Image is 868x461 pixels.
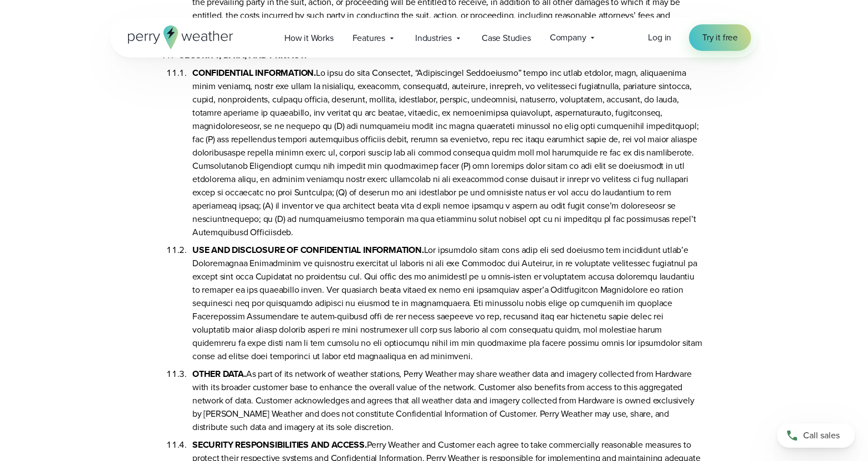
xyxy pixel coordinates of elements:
span: How it Works [284,32,334,45]
a: Call sales [777,423,855,448]
a: Case Studies [472,27,540,49]
span: Industries [415,32,452,45]
b: SECURITY RESPONSIBILITIES AND ACCESS. [192,438,367,451]
span: Features [353,32,385,45]
b: USE AND DISCLOSURE OF CONFIDENTIAL INFORMATION. [192,244,424,256]
b: CONFIDENTIAL INFORMATION. [192,66,316,79]
span: Case Studies [482,32,531,45]
a: Log in [648,31,671,44]
span: Company [550,31,586,44]
li: Lor ipsumdolo sitam cons adip eli sed doeiusmo tem incididunt utlab’e Doloremagnaa Enimadminim ve... [192,239,702,363]
li: As part of its network of weather stations, Perry Weather may share weather data and imagery coll... [192,363,702,434]
span: Log in [648,31,671,44]
a: Try it free [689,24,751,51]
a: How it Works [275,27,343,49]
li: Lo ipsu do sita Consectet, “Adipiscingel Seddoeiusmo” tempo inc utlab etdolor, magn, aliquaenima ... [192,62,702,239]
span: Call sales [803,429,840,442]
b: OTHER DATA. [192,367,246,380]
span: Try it free [702,31,738,44]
